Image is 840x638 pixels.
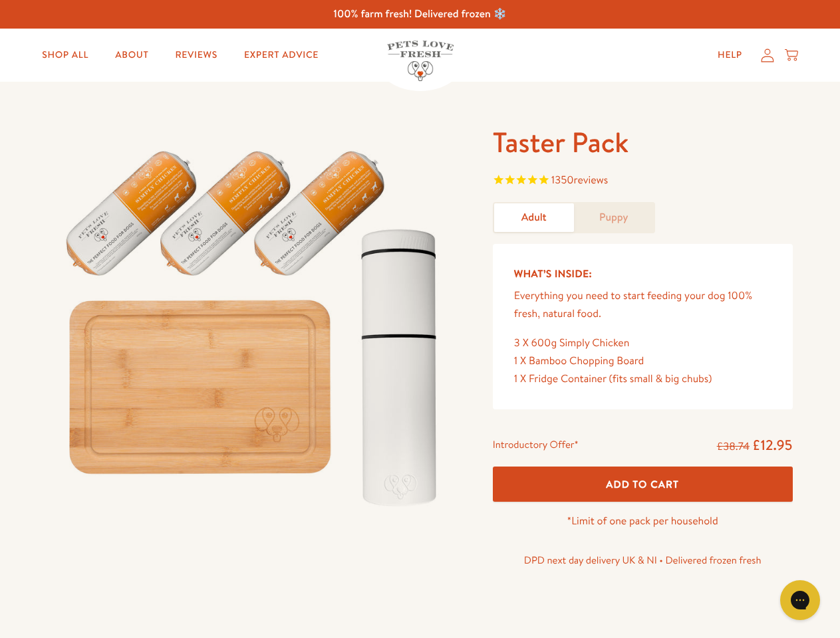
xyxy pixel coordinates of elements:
[551,173,609,187] span: 1350 reviews
[493,124,793,161] h1: Taster Pack
[104,42,159,68] a: About
[493,171,793,191] span: Rated 4.8 out of 5 stars 1350 reviews
[574,173,609,187] span: reviews
[493,512,793,530] p: *Limit of one pack per household
[31,42,99,68] a: Shop All
[707,42,753,68] a: Help
[574,203,654,232] a: Puppy
[773,576,827,625] iframe: Gorgias live chat messenger
[494,203,574,232] a: Adult
[752,435,793,455] span: £12.95
[48,124,461,520] img: Taster Pack - Adult
[493,467,793,502] button: Add To Cart
[514,265,771,282] h5: What’s Inside:
[493,436,579,456] div: Introductory Offer*
[493,552,793,569] p: DPD next day delivery UK & NI • Delivered frozen fresh
[717,439,750,454] s: £38.74
[514,354,644,368] span: 1 X Bamboo Chopping Board
[514,370,771,388] div: 1 X Fridge Container (fits small & big chubs)
[233,42,329,68] a: Expert Advice
[514,287,771,323] p: Everything you need to start feeding your dog 100% fresh, natural food.
[606,477,679,491] span: Add To Cart
[164,42,227,68] a: Reviews
[514,334,771,352] div: 3 X 600g Simply Chicken
[387,41,454,81] img: Pets Love Fresh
